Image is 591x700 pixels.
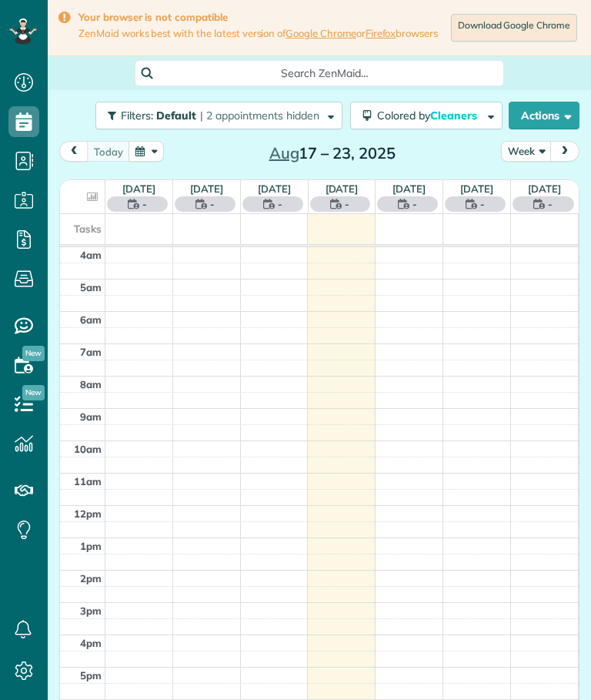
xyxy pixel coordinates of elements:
[142,196,147,212] span: -
[80,669,102,682] span: 5pm
[74,223,102,235] span: Tasks
[412,196,417,212] span: -
[74,475,102,487] span: 11am
[451,14,577,42] a: Download Google Chrome
[78,11,438,24] strong: Your browser is not compatible
[22,385,45,400] span: New
[80,572,102,584] span: 2pm
[80,281,102,293] span: 5am
[59,141,88,162] button: prev
[350,102,503,129] button: Colored byCleaners
[366,27,396,39] a: Firefox
[501,141,552,162] button: Week
[550,141,579,162] button: next
[430,109,479,122] span: Cleaners
[122,183,155,195] a: [DATE]
[80,313,102,326] span: 6am
[80,540,102,552] span: 1pm
[345,196,349,212] span: -
[190,183,223,195] a: [DATE]
[80,637,102,649] span: 4pm
[80,249,102,261] span: 4am
[236,145,429,162] h2: 17 – 23, 2025
[80,346,102,358] span: 7am
[460,183,493,195] a: [DATE]
[80,605,102,617] span: 3pm
[392,183,426,195] a: [DATE]
[80,378,102,390] span: 8am
[269,143,299,162] span: Aug
[258,183,291,195] a: [DATE]
[326,183,359,195] a: [DATE]
[74,443,102,455] span: 10am
[548,196,553,212] span: -
[88,102,342,129] a: Filters: Default | 2 appointments hidden
[509,102,579,129] button: Actions
[87,141,130,162] button: today
[156,109,197,122] span: Default
[200,109,319,122] span: | 2 appointments hidden
[210,196,215,212] span: -
[278,196,282,212] span: -
[480,196,485,212] span: -
[22,346,45,361] span: New
[74,507,102,520] span: 12pm
[78,27,438,40] span: ZenMaid works best with the latest version of or browsers
[285,27,356,39] a: Google Chrome
[95,102,342,129] button: Filters: Default | 2 appointments hidden
[377,109,482,122] span: Colored by
[121,109,153,122] span: Filters:
[528,183,561,195] a: [DATE]
[80,410,102,423] span: 9am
